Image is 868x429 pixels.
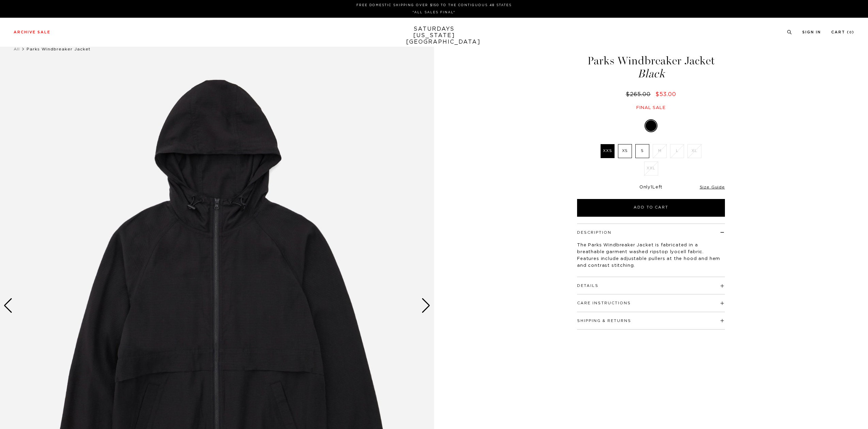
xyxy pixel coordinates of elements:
[3,298,13,313] div: Previous slide
[16,10,852,15] p: *ALL SALES FINAL*
[16,3,852,8] p: FREE DOMESTIC SHIPPING OVER $150 TO THE CONTIGUOUS 48 STATES
[831,30,854,34] a: Cart (0)
[849,31,852,34] small: 0
[802,30,821,34] a: Sign In
[601,144,615,158] label: XXS
[14,30,50,34] a: Archive Sale
[577,284,599,288] button: Details
[577,185,725,190] div: Only Left
[626,92,653,97] del: $265.00
[577,301,631,305] button: Care Instructions
[576,68,726,79] span: Black
[577,319,631,323] button: Shipping & Returns
[14,47,20,51] a: All
[577,199,725,217] button: Add to Cart
[635,144,649,158] label: S
[651,185,652,189] span: 1
[577,231,611,234] button: Description
[577,242,725,269] p: The Parks Windbreaker Jacket is fabricated in a breathable garment washed ripstop lyocell fabric....
[618,144,632,158] label: XS
[576,55,726,79] h1: Parks Windbreaker Jacket
[406,26,462,45] a: SATURDAYS[US_STATE][GEOGRAPHIC_DATA]
[700,185,725,189] a: Size Guide
[646,120,656,131] label: Black
[27,47,91,51] span: Parks Windbreaker Jacket
[421,298,431,313] div: Next slide
[576,105,726,111] div: Final sale
[655,92,676,97] span: $53.00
